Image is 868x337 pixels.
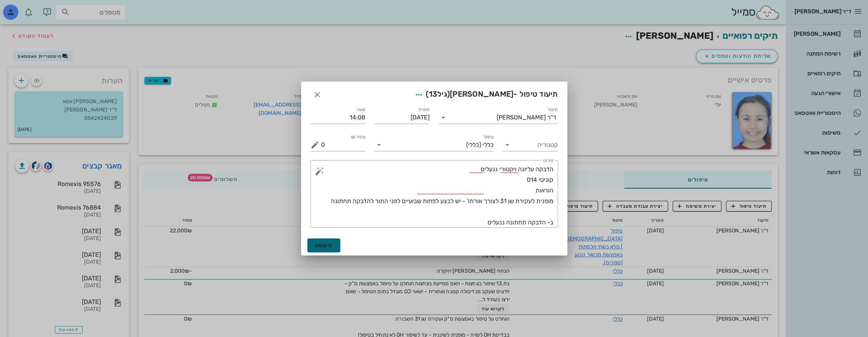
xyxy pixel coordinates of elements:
span: 13 [429,89,438,99]
span: הוספה [315,242,333,249]
label: שעה [357,107,366,113]
div: תיעודד"ר [PERSON_NAME] [439,111,558,124]
span: תיעוד טיפול - [412,88,558,102]
label: תאריך [417,107,430,113]
span: [PERSON_NAME] [450,89,513,99]
label: פירוט [543,158,553,164]
label: מחיר ₪ [351,134,366,140]
label: תיעוד [547,107,558,113]
span: (כללי) [466,141,481,148]
div: ד"ר [PERSON_NAME] [497,114,556,121]
span: כללי [483,141,494,148]
button: הוספה [307,238,340,252]
span: (גיל ) [426,89,450,99]
button: מחיר ₪ appended action [310,140,320,149]
label: טיפול [484,134,494,140]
